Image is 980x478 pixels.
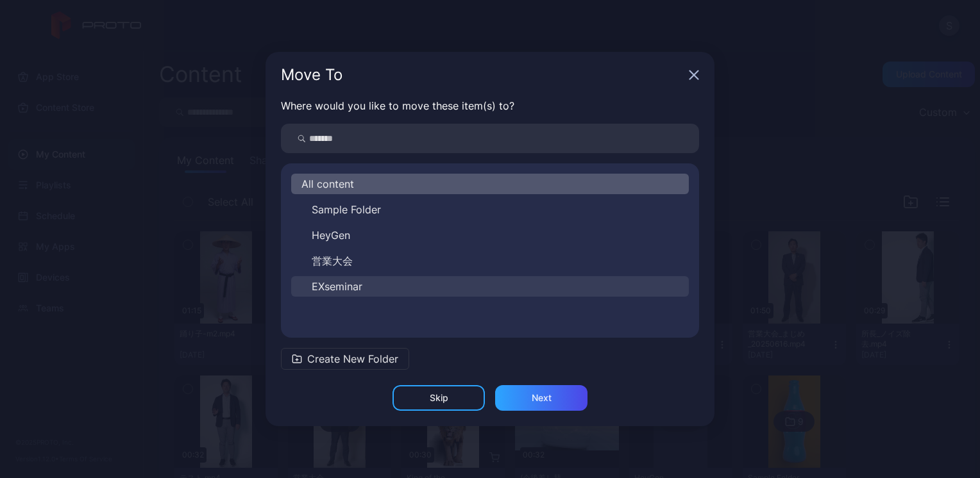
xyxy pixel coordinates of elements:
div: Skip [430,393,448,403]
button: Next [495,385,587,411]
div: Move To [281,67,684,83]
button: Sample Folder [291,199,689,220]
button: 営業大会 [291,251,689,271]
button: EXseminar [291,276,689,297]
button: HeyGen [291,225,689,245]
span: All content [301,176,354,192]
span: HeyGen [312,227,350,243]
span: Sample Folder [312,202,381,217]
span: 営業大会 [312,253,353,268]
div: Next [532,393,552,403]
p: Where would you like to move these item(s) to? [281,98,699,113]
span: EXseminar [312,279,362,294]
button: Skip [393,385,485,411]
button: Create New Folder [281,348,409,370]
span: Create New Folder [307,351,398,367]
